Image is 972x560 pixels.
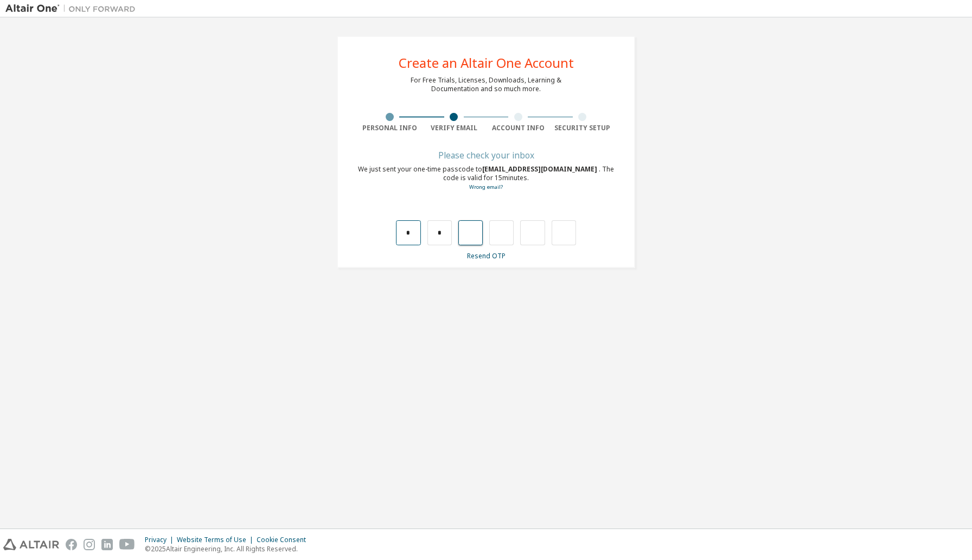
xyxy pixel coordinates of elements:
div: For Free Trials, Licenses, Downloads, Learning & Documentation and so much more. [411,76,561,93]
div: Privacy [145,536,177,544]
span: [EMAIL_ADDRESS][DOMAIN_NAME] [482,164,599,174]
div: Cookie Consent [257,536,312,544]
img: Altair One [5,3,141,14]
img: linkedin.svg [101,539,113,550]
img: altair_logo.svg [3,539,59,550]
img: facebook.svg [66,539,77,550]
div: Verify Email [422,124,487,132]
div: Please check your inbox [357,152,615,158]
div: Create an Altair One Account [399,56,574,69]
a: Resend OTP [467,251,506,260]
a: Go back to the registration form [469,183,503,190]
img: youtube.svg [119,539,135,550]
div: We just sent your one-time passcode to . The code is valid for 15 minutes. [357,165,615,192]
div: Security Setup [551,124,615,132]
div: Personal Info [357,124,422,132]
img: instagram.svg [84,539,95,550]
p: © 2025 Altair Engineering, Inc. All Rights Reserved. [145,544,312,553]
div: Website Terms of Use [177,536,257,544]
div: Account Info [486,124,551,132]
